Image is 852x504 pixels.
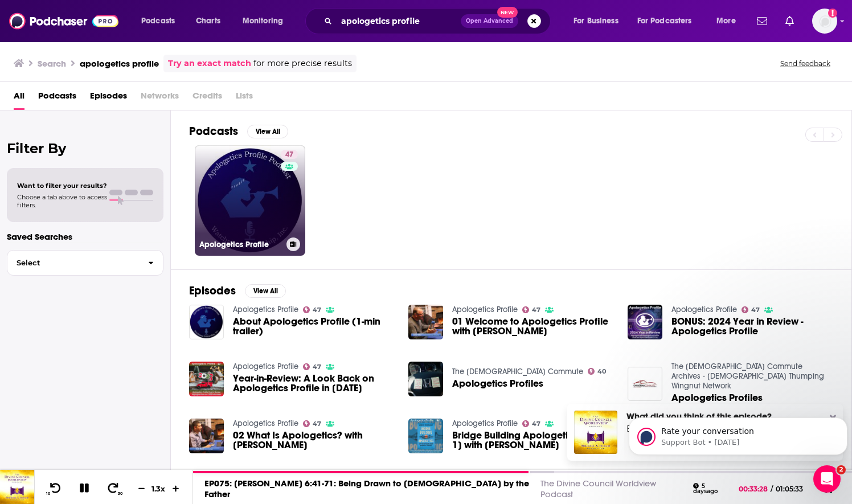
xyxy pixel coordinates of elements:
button: Send feedback [777,59,834,68]
button: Show profile menu [812,9,837,34]
button: open menu [235,12,298,30]
span: 47 [313,308,321,313]
span: 10 [46,491,50,496]
a: Episodes [90,87,127,110]
a: Apologetics Profile [452,305,518,314]
a: Apologetics Profile [233,362,298,371]
span: 47 [285,149,293,161]
span: For Business [574,13,618,29]
img: EP075: John 6:41-71: Being Drawn to Jesus by the Father [574,411,617,454]
a: Podcasts [38,87,76,110]
span: 30 [118,491,122,496]
span: 2 [837,465,846,474]
a: About Apologetics Profile (1-min trailer) [189,305,224,339]
a: Apologetics Profile [671,305,737,314]
a: BONUS: 2024 Year in Review - Apologetics Profile [671,317,833,336]
img: 01 Welcome to Apologetics Profile with James Walker [408,305,443,339]
a: 01 Welcome to Apologetics Profile with James Walker [452,317,614,336]
a: Show notifications dropdown [752,11,772,31]
span: For Podcasters [637,13,692,29]
a: Bridge Building Apologetics [Part 1] with Lindsey Medenwaldt [452,431,614,450]
button: Open AdvancedNew [461,14,518,28]
a: 47 [281,150,298,159]
img: Apologetics Profiles [408,362,443,396]
span: Monitoring [243,13,283,29]
a: The Divine Council Worldview Podcast [540,478,656,499]
a: The Christian Commute [452,367,583,376]
button: Select [7,250,163,276]
span: 47 [313,364,321,370]
iframe: Intercom notifications message [624,394,852,473]
svg: Add a profile image [828,9,837,18]
span: 01 Welcome to Apologetics Profile with [PERSON_NAME] [452,317,614,336]
span: / [771,485,773,493]
span: 40 [597,369,606,374]
button: open menu [708,12,750,30]
h3: apologetics profile [80,58,159,69]
h2: Filter By [7,140,163,157]
a: 47 [303,363,322,370]
button: open menu [566,12,633,30]
a: All [14,87,24,110]
a: The Christian Commute Archives - Bible Thumping Wingnut Network [671,362,824,391]
img: User Profile [812,9,837,34]
div: Search podcasts, credits, & more... [316,8,562,34]
span: 47 [532,308,540,313]
div: 1.3 x [149,484,169,493]
iframe: Intercom live chat [813,465,841,493]
button: 30 [103,482,125,496]
img: 02 What Is Apologetics? with Brady Blevins [189,419,224,453]
span: Want to filter your results? [17,182,107,190]
a: Year-in-Review: A Look Back on Apologetics Profile in 2023 [233,374,395,393]
span: Select [7,259,139,267]
span: Year-in-Review: A Look Back on Apologetics Profile in [DATE] [233,374,395,393]
a: Charts [189,12,227,30]
span: Choose a tab above to access filters. [17,193,107,209]
input: Search podcasts, credits, & more... [337,12,461,30]
a: 47 [522,306,541,313]
div: 5 days ago [693,483,728,495]
span: Logged in as nwierenga [812,9,837,34]
span: Lists [236,87,253,110]
button: View All [247,125,288,138]
a: Apologetics Profile [233,305,298,314]
img: BONUS: 2024 Year in Review - Apologetics Profile [628,305,662,339]
span: Open Advanced [466,18,513,24]
a: Apologetics Profiles [671,393,763,403]
p: Saved Searches [7,231,163,242]
a: EpisodesView All [189,284,286,298]
span: Charts [196,13,220,29]
span: 00:33:28 [739,485,771,493]
a: 47 [522,420,541,427]
a: 47 [742,306,760,313]
span: 47 [532,421,540,427]
img: Year-in-Review: A Look Back on Apologetics Profile in 2023 [189,362,224,396]
span: 01:05:33 [773,485,814,493]
span: Podcasts [141,13,175,29]
a: 40 [588,368,607,375]
a: Apologetics Profiles [452,379,543,388]
img: Apologetics Profiles [628,367,662,401]
img: Podchaser - Follow, Share and Rate Podcasts [9,10,118,32]
a: 47Apologetics Profile [195,145,305,256]
span: Networks [141,87,179,110]
a: Try an exact match [168,57,251,70]
span: 47 [313,421,321,427]
a: About Apologetics Profile (1-min trailer) [233,317,395,336]
a: 47 [303,306,322,313]
button: View All [245,284,286,298]
h3: Apologetics Profile [199,240,282,249]
a: Show notifications dropdown [781,11,798,31]
button: open menu [133,12,190,30]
